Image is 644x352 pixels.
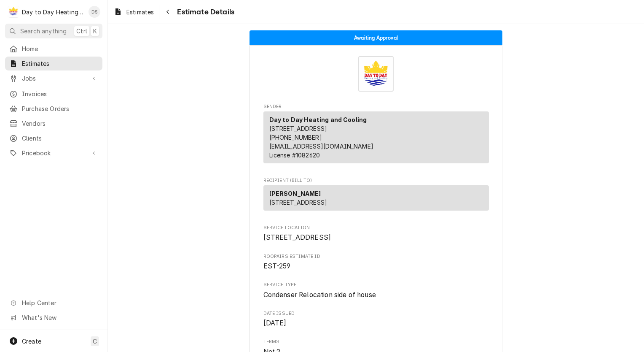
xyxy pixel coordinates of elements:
a: Clients [5,131,102,145]
a: Invoices [5,87,102,101]
span: [STREET_ADDRESS] [263,233,331,241]
div: Date Issued [263,310,489,328]
div: Service Location [263,225,489,243]
span: Service Location [263,233,489,243]
a: Estimates [5,57,102,70]
a: Go to Pricebook [5,146,102,160]
a: Go to Help Center [5,296,102,310]
strong: [PERSON_NAME] [269,190,321,197]
a: Estimates [110,5,157,19]
span: Awaiting Approval [354,35,398,41]
span: Date Issued [263,310,489,317]
span: Condenser Relocation side of house [263,291,376,299]
span: Roopairs Estimate ID [263,253,489,260]
div: Recipient (Bill To) [263,185,489,211]
div: Sender [263,111,489,163]
span: Help Center [22,298,97,307]
span: [STREET_ADDRESS] [269,125,327,132]
span: Home [22,44,98,53]
span: Jobs [22,74,86,83]
span: Pricebook [22,149,86,157]
span: Service Type [263,290,489,300]
a: Vendors [5,116,102,130]
span: Roopairs Estimate ID [263,261,489,271]
span: [DATE] [263,319,287,327]
span: Purchase Orders [22,104,98,113]
span: Invoices [22,89,98,98]
a: [PHONE_NUMBER] [269,134,322,141]
span: [STREET_ADDRESS] [269,199,327,206]
img: Logo [358,56,394,92]
span: Service Type [263,282,489,288]
span: Service Location [263,225,489,231]
span: Terms [263,338,489,345]
strong: Day to Day Heating and Cooling [269,116,367,123]
div: Day to Day Heating and Cooling [22,8,84,16]
a: Go to What's New [5,311,102,325]
span: Ctrl [76,27,87,35]
a: Go to Jobs [5,71,102,85]
span: Date Issued [263,318,489,328]
span: K [93,27,97,35]
span: EST-259 [263,262,291,270]
span: Vendors [22,119,98,128]
span: Search anything [20,27,67,35]
a: Purchase Orders [5,102,102,116]
span: Estimate Details [174,6,234,18]
button: Navigate back [161,5,174,19]
span: License # 1082620 [269,152,320,159]
button: Search anythingCtrlK [5,24,102,38]
div: DS [89,6,100,18]
span: Sender [263,103,489,110]
div: Recipient (Bill To) [263,185,489,214]
span: Estimates [126,8,154,16]
span: Create [22,338,41,345]
div: David Silvestre's Avatar [89,6,100,18]
div: Roopairs Estimate ID [263,253,489,271]
span: C [93,337,97,346]
div: D [8,6,19,18]
div: Day to Day Heating and Cooling's Avatar [8,6,19,18]
span: Recipient (Bill To) [263,177,489,184]
span: Clients [22,134,98,143]
div: Sender [263,111,489,167]
div: Status [250,30,502,45]
a: Home [5,42,102,56]
div: Estimate Recipient [263,177,489,214]
span: What's New [22,313,97,322]
div: Service Type [263,282,489,300]
span: Estimates [22,59,98,68]
a: [EMAIL_ADDRESS][DOMAIN_NAME] [269,143,373,150]
div: Estimate Sender [263,103,489,167]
